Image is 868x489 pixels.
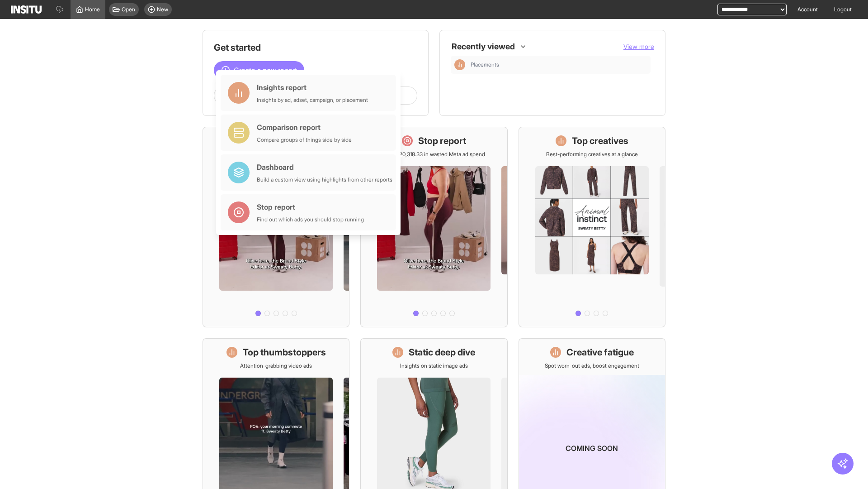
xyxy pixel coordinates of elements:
[418,134,466,147] h1: Stop report
[203,127,349,327] a: What's live nowSee all active ads instantly
[623,43,654,50] span: View more
[11,5,42,14] img: Logo
[400,362,468,369] p: Insights on static image ads
[572,134,628,147] h1: Top creatives
[122,6,135,13] span: Open
[257,136,352,144] div: Compare groups of things side by side
[257,162,392,173] div: Dashboard
[214,61,304,79] button: Create a new report
[214,41,417,54] h1: Get started
[471,61,647,68] span: Placements
[546,151,638,158] p: Best-performing creatives at a glance
[409,346,475,359] h1: Static deep dive
[234,65,297,76] span: Create a new report
[157,6,168,13] span: New
[454,59,465,70] div: Insights
[85,6,100,13] span: Home
[383,151,485,158] p: Save £20,318.33 in wasted Meta ad spend
[240,362,312,369] p: Attention-grabbing video ads
[519,127,665,327] a: Top creativesBest-performing creatives at a glance
[257,216,364,223] div: Find out which ads you should stop running
[471,61,499,68] span: Placements
[243,346,326,359] h1: Top thumbstoppers
[360,127,507,327] a: Stop reportSave £20,318.33 in wasted Meta ad spend
[257,82,368,93] div: Insights report
[623,42,654,51] button: View more
[257,96,368,104] div: Insights by ad, adset, campaign, or placement
[257,176,392,183] div: Build a custom view using highlights from other reports
[257,201,364,212] div: Stop report
[257,122,352,133] div: Comparison report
